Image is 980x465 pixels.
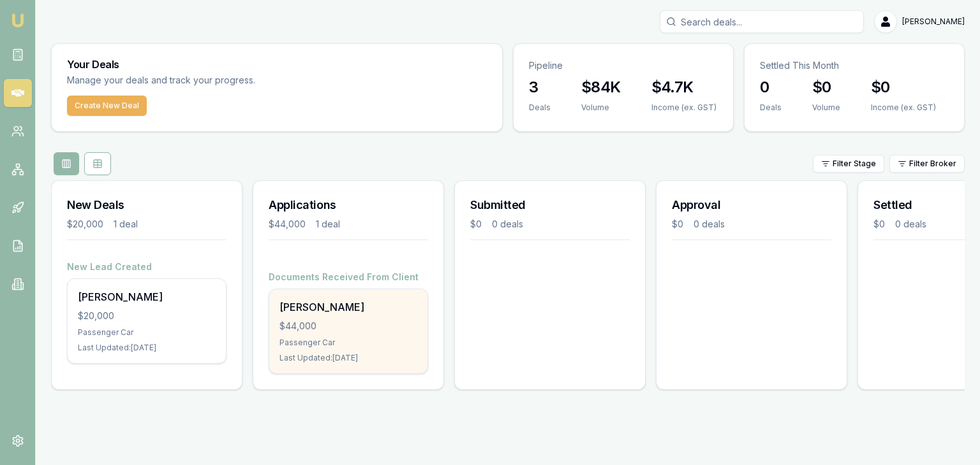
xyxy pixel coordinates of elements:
[269,218,306,231] div: $44,000
[581,77,621,97] h3: $84K
[67,96,147,116] button: Create New Deal
[470,218,482,231] div: $0
[78,310,216,322] div: $20,000
[492,218,523,231] div: 0 deals
[889,155,965,173] button: Filter Broker
[279,299,417,315] div: [PERSON_NAME]
[651,103,716,113] div: Income (ex. GST)
[873,218,885,231] div: $0
[660,10,864,33] input: Search deals
[67,261,226,273] h4: New Lead Created
[78,327,216,338] div: Passenger Car
[67,196,226,214] h3: New Deals
[529,103,551,113] div: Deals
[812,77,840,97] h3: $0
[78,343,216,353] div: Last Updated: [DATE]
[833,159,876,169] span: Filter Stage
[78,289,216,304] div: [PERSON_NAME]
[760,59,949,72] p: Settled This Month
[672,218,683,231] div: $0
[581,103,621,113] div: Volume
[279,353,417,363] div: Last Updated: [DATE]
[694,218,725,231] div: 0 deals
[67,59,487,69] h3: Your Deals
[760,77,782,97] h3: 0
[67,73,394,88] p: Manage your deals and track your progress.
[279,338,417,348] div: Passenger Car
[812,103,840,113] div: Volume
[114,218,138,231] div: 1 deal
[279,320,417,333] div: $44,000
[813,155,884,173] button: Filter Stage
[470,196,630,214] h3: Submitted
[871,77,936,97] h3: $0
[316,218,340,231] div: 1 deal
[760,103,782,113] div: Deals
[67,218,103,231] div: $20,000
[672,196,831,214] h3: Approval
[895,218,926,231] div: 0 deals
[529,59,718,72] p: Pipeline
[10,13,26,28] img: emu-icon-u.png
[909,159,956,169] span: Filter Broker
[269,196,428,214] h3: Applications
[651,77,716,97] h3: $4.7K
[871,103,936,113] div: Income (ex. GST)
[529,77,551,97] h3: 3
[269,271,428,283] h4: Documents Received From Client
[902,17,965,27] span: [PERSON_NAME]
